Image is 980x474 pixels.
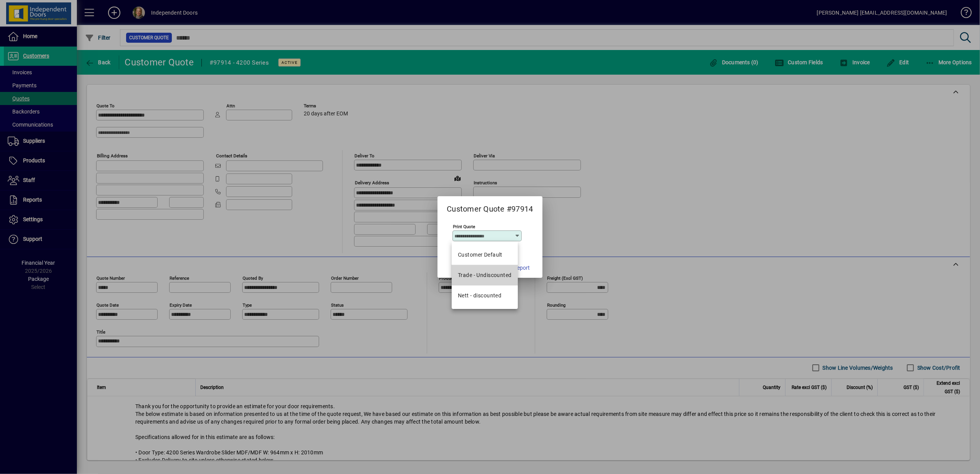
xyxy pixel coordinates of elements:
mat-label: Print Quote [453,224,475,229]
div: Trade - Undiscounted [458,271,512,279]
div: Nett - discounted [458,292,501,300]
h2: Customer Quote #97914 [438,196,542,215]
mat-option: Nett - discounted [452,285,518,306]
span: Customer Default [458,251,502,259]
mat-option: Trade - Undiscounted [452,265,518,285]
